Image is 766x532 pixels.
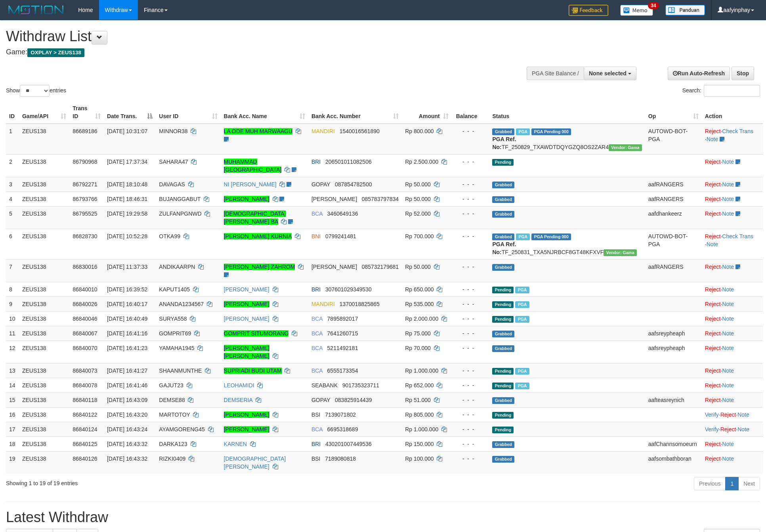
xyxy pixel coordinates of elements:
[645,259,702,282] td: aafRANGERS
[705,426,719,432] a: Verify
[73,264,97,270] span: 86830016
[515,287,529,293] span: Marked by aafRornrotha
[492,368,514,375] span: Pending
[107,159,147,165] span: [DATE] 17:37:34
[737,411,749,418] a: Note
[515,383,529,389] span: Marked by aafRornrotha
[20,85,50,97] select: Showentries
[224,286,269,293] a: [PERSON_NAME]
[6,177,19,191] td: 3
[19,311,69,326] td: ZEUS138
[705,316,721,322] a: Reject
[107,411,147,418] span: [DATE] 16:43:20
[27,48,84,57] span: OXPLAY > ZEUS138
[19,297,69,311] td: ZEUS138
[19,392,69,407] td: ZEUS138
[515,368,529,375] span: Marked by aafnoeunsreypich
[19,124,69,155] td: ZEUS138
[335,181,372,188] span: Copy 087854782500 to clipboard
[455,425,486,433] div: - - -
[19,259,69,282] td: ZEUS138
[73,316,97,322] span: 86840046
[705,181,721,188] a: Reject
[702,363,763,378] td: ·
[159,128,187,134] span: MINNOR38
[705,330,721,337] a: Reject
[159,286,190,293] span: KAPUT1405
[311,286,321,293] span: BRI
[340,128,380,134] span: Copy 1540016561890 to clipboard
[6,259,19,282] td: 7
[311,264,357,270] span: [PERSON_NAME]
[527,67,584,80] div: PGA Site Balance /
[720,411,736,418] a: Reject
[705,345,721,351] a: Reject
[492,345,514,352] span: Grabbed
[107,181,147,188] span: [DATE] 18:10:48
[492,331,514,337] span: Grabbed
[327,211,358,217] span: Copy 3460649136 to clipboard
[722,181,734,188] a: Note
[311,181,330,188] span: GOPAY
[405,264,431,270] span: Rp 50.000
[516,128,530,135] span: Marked by aafkaynarin
[722,345,734,351] a: Note
[159,316,187,322] span: SURYA558
[702,422,763,436] td: · ·
[405,181,431,188] span: Rp 50.000
[159,233,180,239] span: OTKA99
[311,233,321,239] span: BNI
[73,345,97,351] span: 86840070
[705,441,721,447] a: Reject
[702,311,763,326] td: ·
[455,411,486,419] div: - - -
[19,101,69,124] th: Game/API: activate to sort column ascending
[722,397,734,403] a: Note
[159,301,204,307] span: ANANDA1234567
[492,397,514,404] span: Grabbed
[405,411,434,418] span: Rp 805.000
[455,344,486,352] div: - - -
[107,211,147,217] span: [DATE] 19:29:58
[705,367,721,374] a: Reject
[705,196,721,202] a: Reject
[702,101,763,124] th: Action
[311,316,323,322] span: BCA
[704,85,760,97] input: Search:
[665,5,705,15] img: panduan.png
[325,411,356,418] span: Copy 7139071802 to clipboard
[489,229,645,259] td: TF_250831_TXA5NJRBCF8GT48KFXVF
[722,233,753,239] a: Check Trans
[311,211,323,217] span: BCA
[6,407,19,422] td: 16
[325,233,356,239] span: Copy 0799241481 to clipboard
[705,301,721,307] a: Reject
[73,330,97,337] span: 86840067
[455,195,486,203] div: - - -
[492,383,514,389] span: Pending
[584,67,636,80] button: None selected
[6,154,19,177] td: 2
[455,210,486,218] div: - - -
[705,233,721,239] a: Reject
[6,341,19,363] td: 12
[722,441,734,447] a: Note
[159,382,183,388] span: GAJUT23
[107,286,147,293] span: [DATE] 16:39:52
[738,477,760,490] a: Next
[645,191,702,206] td: aafRANGERS
[405,397,431,403] span: Rp 51.000
[702,229,763,259] td: · ·
[6,29,503,44] h1: Withdraw List
[224,455,286,470] a: [DEMOGRAPHIC_DATA][PERSON_NAME]
[405,233,434,239] span: Rp 700.000
[6,282,19,297] td: 8
[224,264,295,270] a: [PERSON_NAME] ZAHROM
[159,397,185,403] span: DEMSE88
[159,211,201,217] span: ZULFANPGNWD
[405,316,438,322] span: Rp 2.000.000
[492,136,516,150] b: PGA Ref. No:
[707,136,718,142] a: Note
[159,159,188,165] span: SAHARA47
[492,264,514,271] span: Grabbed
